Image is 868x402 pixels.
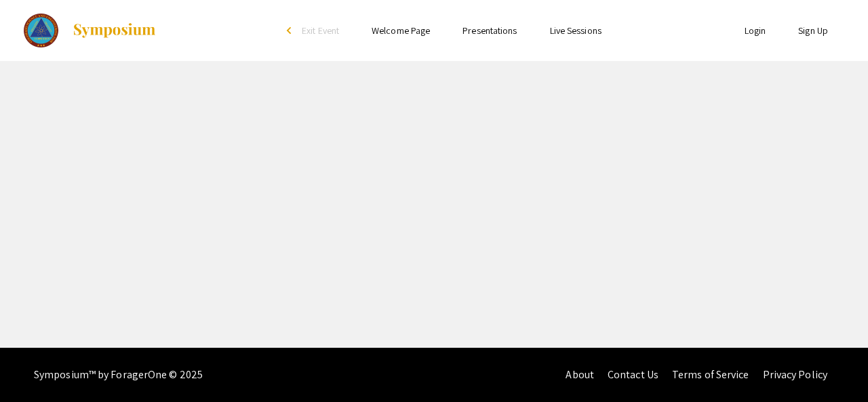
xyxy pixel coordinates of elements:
a: Presentations [462,24,517,37]
a: The 2023 Colorado Science & Engineering Fair [24,14,157,47]
a: Live Sessions [550,24,601,37]
a: About [566,367,594,382]
a: Contact Us [608,367,658,382]
div: arrow_back_ios [287,26,295,35]
a: Terms of Service [672,367,749,382]
a: Privacy Policy [763,367,827,382]
a: Welcome Page [372,24,430,37]
div: Symposium™ by ForagerOne © 2025 [34,348,203,402]
a: Sign Up [798,24,828,37]
a: Login [745,24,766,37]
img: The 2023 Colorado Science & Engineering Fair [24,14,58,47]
span: Exit Event [302,24,339,37]
img: Symposium by ForagerOne [72,22,157,39]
